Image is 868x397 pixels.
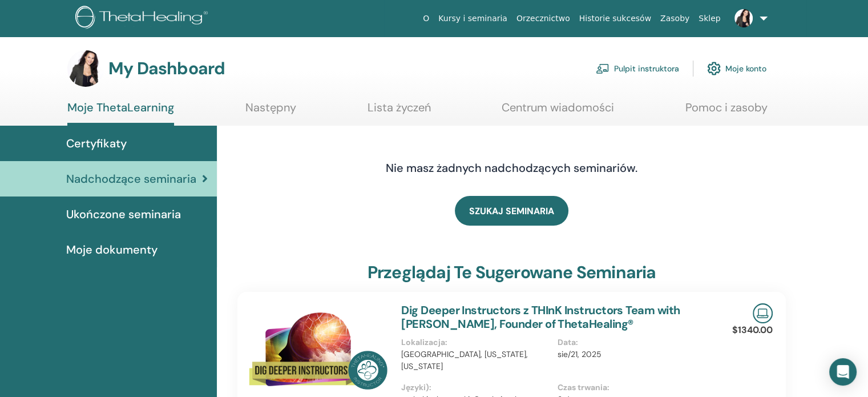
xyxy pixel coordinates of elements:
[596,63,609,74] img: chalkboard-teacher.svg
[512,8,575,29] a: Orzecznictwo
[401,382,550,394] p: Języki) :
[469,205,554,217] span: SZUKAJ SEMINARIA
[75,6,212,31] img: logo.png
[596,56,679,81] a: Pulpit instruktora
[245,101,296,123] a: Następny
[67,101,174,126] a: Moje ThetaLearning
[332,161,692,175] h4: Nie masz żadnych nadchodzących seminariów.
[66,241,158,258] span: Moje dokumenty
[656,8,694,29] a: Zasoby
[685,101,768,123] a: Pomoc i zasoby
[502,101,614,123] a: Centrum wiadomości
[558,382,706,394] p: Czas trwania :
[66,170,196,187] span: Nadchodzące seminaria
[707,56,766,81] a: Moje konto
[368,101,431,123] a: Lista życzeń
[67,50,104,87] img: default.jpg
[108,58,225,79] h3: My Dashboard
[558,336,706,348] p: Data :
[401,303,680,331] a: Dig Deeper Instructors z THInK Instructors Team with [PERSON_NAME], Founder of ThetaHealing®
[368,262,656,283] h3: Przeglądaj te sugerowane seminaria
[66,135,127,152] span: Certyfikaty
[734,9,753,27] img: default.jpg
[66,206,181,223] span: Ukończone seminaria
[418,8,434,29] a: O
[455,196,568,226] a: SZUKAJ SEMINARIA
[707,59,721,78] img: cog.svg
[829,358,857,386] div: Open Intercom Messenger
[558,348,706,360] p: sie/21, 2025
[753,303,773,323] img: Live Online Seminar
[401,348,550,372] p: [GEOGRAPHIC_DATA], [US_STATE], [US_STATE]
[694,8,725,29] a: Sklep
[401,336,550,348] p: Lokalizacja :
[732,323,773,337] p: $1340.00
[434,8,512,29] a: Kursy i seminaria
[575,8,656,29] a: Historie sukcesów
